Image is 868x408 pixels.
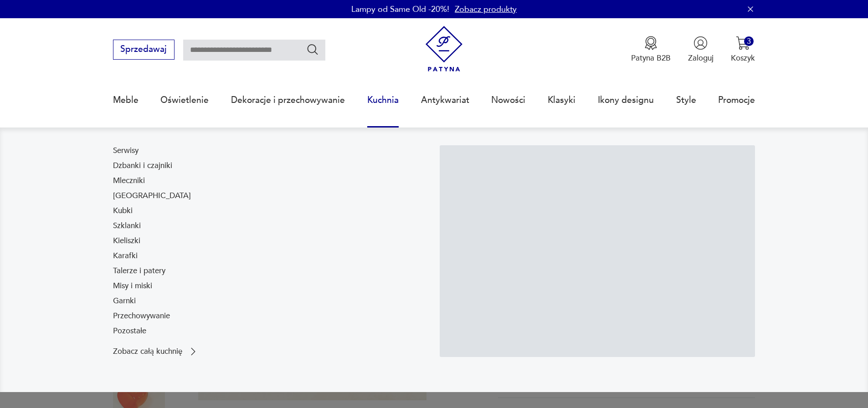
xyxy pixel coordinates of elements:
button: Patyna B2B [631,36,671,63]
button: Sprzedawaj [113,40,175,60]
a: Przechowywanie [113,311,170,321]
a: Garnki [113,296,136,306]
a: Klasyki [548,79,575,121]
a: Zobacz całą kuchnię [113,346,199,357]
a: Nowości [491,79,525,121]
img: Ikonka użytkownika [693,36,708,50]
img: Ikona koszyka [736,36,750,50]
a: Kieliszki [113,235,140,246]
a: Sprzedawaj [113,46,175,54]
p: Patyna B2B [631,53,671,63]
a: Promocje [718,79,755,121]
a: Pozostałe [113,326,146,337]
p: Zobacz całą kuchnię [113,348,182,355]
a: Serwisy [113,145,139,156]
a: Dzbanki i czajniki [113,160,172,171]
button: Zaloguj [688,36,714,63]
a: Zobacz produkty [455,4,517,15]
a: Mleczniki [113,175,145,186]
a: Ikony designu [598,79,654,121]
div: 3 [744,36,754,46]
a: Dekoracje i przechowywanie [231,79,345,121]
a: Ikona medaluPatyna B2B [631,36,671,63]
p: Zaloguj [688,53,714,63]
a: Talerze i patery [113,265,165,276]
p: Koszyk [731,53,755,63]
button: Szukaj [306,43,319,56]
a: [GEOGRAPHIC_DATA] [113,190,191,201]
a: Karafki [113,250,138,261]
a: Misy i miski [113,280,152,291]
button: 3Koszyk [731,36,755,63]
a: Meble [113,79,139,121]
a: Kubki [113,205,133,216]
p: Lampy od Same Old -20%! [351,4,449,15]
a: Szklanki [113,220,141,231]
a: Oświetlenie [160,79,209,121]
a: Antykwariat [421,79,469,121]
img: Patyna - sklep z meblami i dekoracjami vintage [421,26,467,72]
img: Ikona medalu [644,36,658,50]
a: Kuchnia [367,79,399,121]
a: Style [676,79,696,121]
